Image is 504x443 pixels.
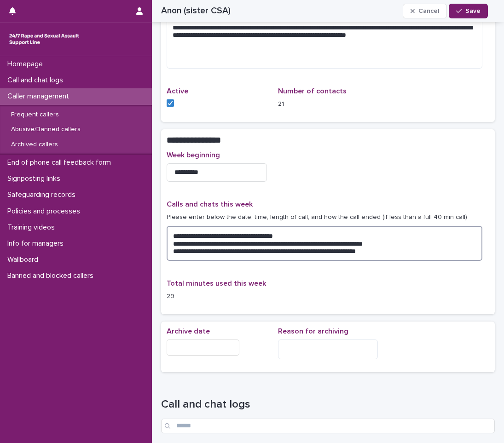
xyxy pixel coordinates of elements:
[278,87,347,95] span: Number of contacts
[4,141,65,149] p: Archived callers
[278,99,378,109] p: 21
[403,4,447,18] button: Cancel
[167,151,220,159] span: Week beginning
[161,419,495,433] input: Search
[4,271,101,280] p: Banned and blocked callers
[278,328,348,335] span: Reason for archiving
[161,398,495,411] h1: Call and chat logs
[418,8,439,14] span: Cancel
[449,4,488,18] button: Save
[7,30,81,48] img: rhQMoQhaT3yELyF149Cw
[4,239,71,248] p: Info for managers
[4,207,87,216] p: Policies and processes
[167,213,489,222] p: Please enter below the date; time; length of call; and how the call ended (if less than a full 40...
[167,328,210,335] span: Archive date
[167,87,188,95] span: Active
[4,158,118,167] p: End of phone call feedback form
[4,174,68,183] p: Signposting links
[4,126,88,133] p: Abusive/Banned callers
[4,223,62,232] p: Training videos
[167,292,267,301] p: 29
[4,60,50,69] p: Homepage
[167,201,253,208] span: Calls and chats this week
[465,8,481,14] span: Save
[4,76,70,85] p: Call and chat logs
[167,280,266,287] span: Total minutes used this week
[4,92,76,101] p: Caller management
[4,190,83,199] p: Safeguarding records
[161,6,231,16] h2: Anon (sister CSA)
[4,255,46,264] p: Wallboard
[4,111,66,119] p: Frequent callers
